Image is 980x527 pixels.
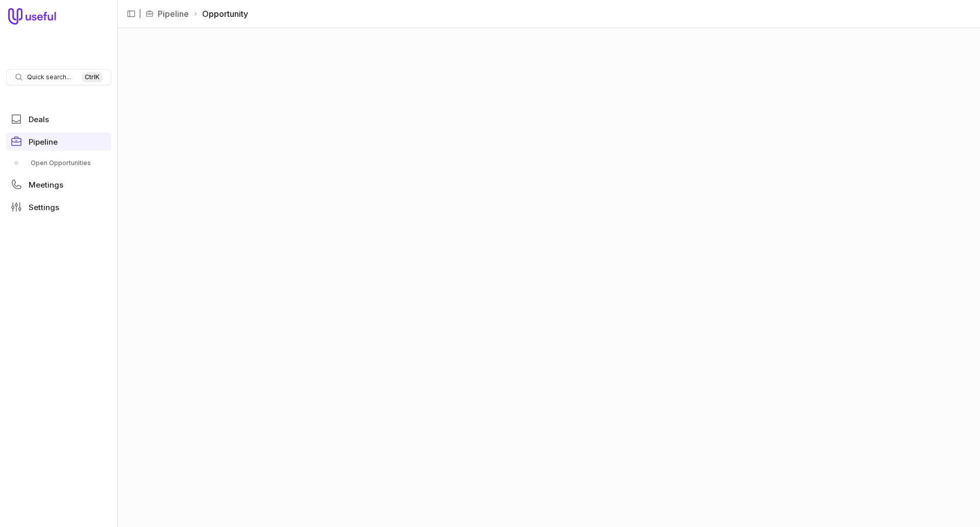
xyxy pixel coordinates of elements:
a: Pipeline [158,8,189,20]
a: Settings [6,198,111,216]
li: Opportunity [193,8,248,20]
span: Deals [29,116,49,123]
span: Settings [29,203,59,211]
div: Pipeline submenu [6,155,111,171]
span: Pipeline [29,138,58,146]
button: Collapse sidebar [124,6,139,21]
a: Pipeline [6,132,111,151]
a: Open Opportunities [6,155,111,171]
kbd: Ctrl K [82,72,103,82]
span: | [139,8,141,20]
a: Deals [6,110,111,128]
a: Meetings [6,175,111,194]
span: Meetings [29,181,63,189]
span: Quick search... [27,73,71,81]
